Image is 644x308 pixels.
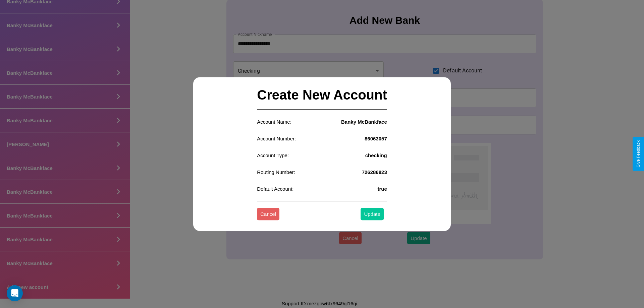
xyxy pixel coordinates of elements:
p: Account Number: [257,134,296,143]
h4: 86063057 [365,136,387,141]
h4: checking [365,152,387,158]
h4: 726286823 [362,169,387,175]
div: Give Feedback [636,140,641,168]
h4: true [377,186,387,192]
div: Open Intercom Messenger [7,285,23,301]
h2: Create New Account [257,81,387,110]
p: Routing Number: [257,168,295,177]
p: Account Name: [257,117,291,126]
h4: Banky McBankface [341,119,387,125]
button: Update [361,208,383,221]
button: Cancel [257,208,279,221]
p: Default Account: [257,184,293,193]
p: Account Type: [257,151,289,160]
